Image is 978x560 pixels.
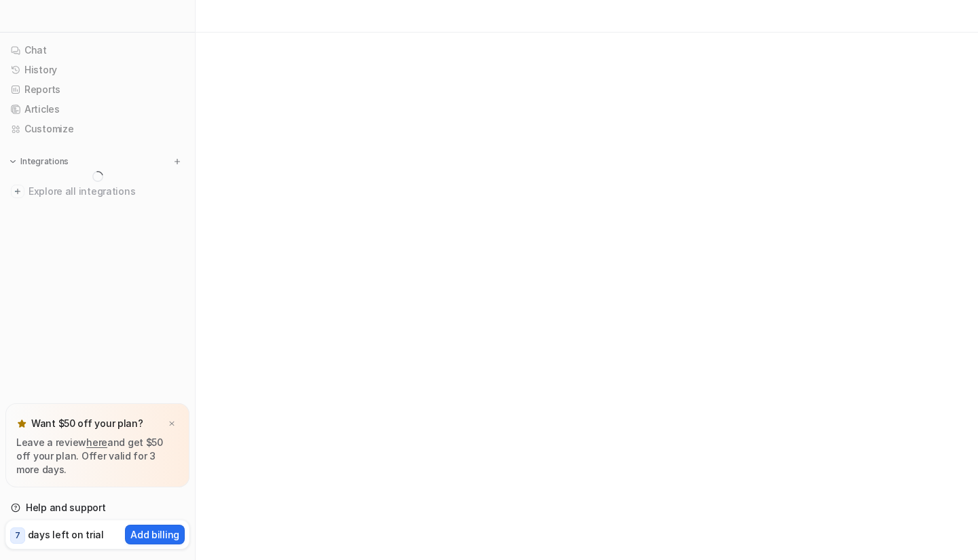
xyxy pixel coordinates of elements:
[16,418,27,429] img: star
[173,157,182,166] img: menu_add.svg
[5,119,189,138] a: Customize
[125,525,185,544] button: Add billing
[168,419,176,428] img: x
[5,498,189,517] a: Help and support
[28,527,104,542] p: days left on trial
[5,155,73,168] button: Integrations
[8,157,18,166] img: expand menu
[5,60,189,79] a: History
[15,529,20,542] p: 7
[16,436,179,477] p: Leave a review and get $50 off your plan. Offer valid for 3 more days.
[5,80,189,99] a: Reports
[86,436,107,448] a: here
[130,527,179,542] p: Add billing
[29,181,184,202] span: Explore all integrations
[31,417,143,430] p: Want $50 off your plan?
[5,41,189,60] a: Chat
[20,156,69,167] p: Integrations
[11,185,24,198] img: explore all integrations
[5,182,189,201] a: Explore all integrations
[5,100,189,119] a: Articles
